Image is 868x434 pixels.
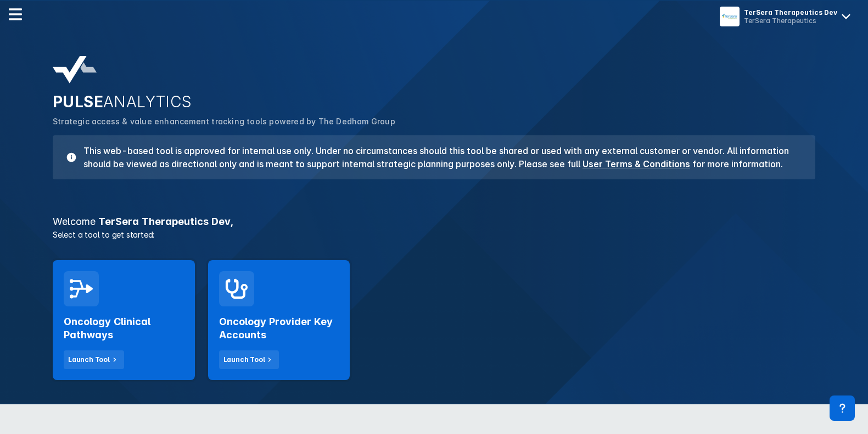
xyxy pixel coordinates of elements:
[219,350,279,369] button: Launch Tool
[744,8,837,17] div: TerSera Therapeutics Dev
[583,158,690,169] a: User Terms & Conditions
[830,395,855,421] div: Contact Support
[103,92,192,111] span: ANALYTICS
[46,217,822,227] h3: TerSera Therapeutics Dev ,
[53,116,815,128] p: Strategic access & value enhancement tracking tools powered by The Dedham Group
[223,355,265,365] div: Launch Tool
[722,9,737,24] img: menu button
[46,229,822,240] p: Select a tool to get started:
[53,260,195,380] a: Oncology Clinical PathwaysLaunch Tool
[744,17,837,25] div: TerSera Therapeutics
[53,216,96,227] span: Welcome
[219,315,339,342] h2: Oncology Provider Key Accounts
[9,8,22,21] img: menu--horizontal.svg
[64,350,124,369] button: Launch Tool
[68,355,110,365] div: Launch Tool
[53,92,815,111] h2: PULSE
[64,315,184,342] h2: Oncology Clinical Pathways
[53,56,97,84] img: pulse-analytics-logo
[208,260,350,380] a: Oncology Provider Key AccountsLaunch Tool
[77,144,802,171] h3: This web-based tool is approved for internal use only. Under no circumstances should this tool be...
